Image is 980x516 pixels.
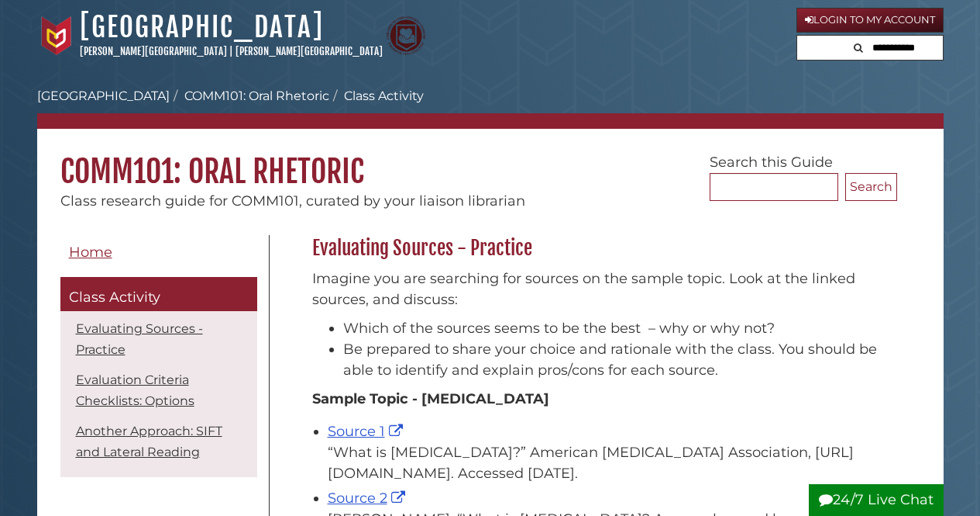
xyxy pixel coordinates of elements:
[387,16,425,55] img: Calvin Theological Seminary
[845,173,897,201] button: Search
[80,45,227,57] a: [PERSON_NAME][GEOGRAPHIC_DATA]
[37,129,944,191] h1: COMM101: Oral Rhetoric
[328,490,409,507] a: Source 2
[809,484,944,516] button: 24/7 Live Chat
[76,424,222,459] a: Another Approach: SIFT and Lateral Reading
[60,192,525,210] span: Class research guide for COMM101, curated by your liaison librarian
[69,244,112,261] span: Home
[229,45,233,57] span: |
[854,43,863,53] i: Search
[37,87,944,129] nav: breadcrumb
[328,442,889,484] div: “What is [MEDICAL_DATA]?” American [MEDICAL_DATA] Association, [URL][DOMAIN_NAME]. Accessed [DATE].
[60,277,257,311] a: Class Activity
[76,372,194,408] a: Evaluation Criteria Checklists: Options
[76,321,203,357] a: Evaluating Sources - Practice
[328,423,407,440] a: Source 1
[60,235,257,270] a: Home
[236,45,383,57] a: [PERSON_NAME][GEOGRAPHIC_DATA]
[60,235,257,485] div: Guide Pages
[849,36,868,57] button: Search
[343,339,889,381] li: Be prepared to share your choice and rationale with the class. You should be able to identify and...
[329,87,424,106] li: Class Activity
[80,10,324,44] a: [GEOGRAPHIC_DATA]
[312,268,889,310] p: Imagine you are searching for sources on the sample topic. Look at the linked sources, and discuss:
[37,16,76,55] img: Calvin University
[312,390,549,407] strong: Sample Topic - [MEDICAL_DATA]
[343,318,889,339] li: Which of the sources seems to be the best – why or why not?
[69,289,160,306] span: Class Activity
[37,88,170,103] a: [GEOGRAPHIC_DATA]
[184,88,329,103] a: COMM101: Oral Rhetoric
[304,236,897,261] h2: Evaluating Sources - Practice
[796,8,944,33] a: Login to My Account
